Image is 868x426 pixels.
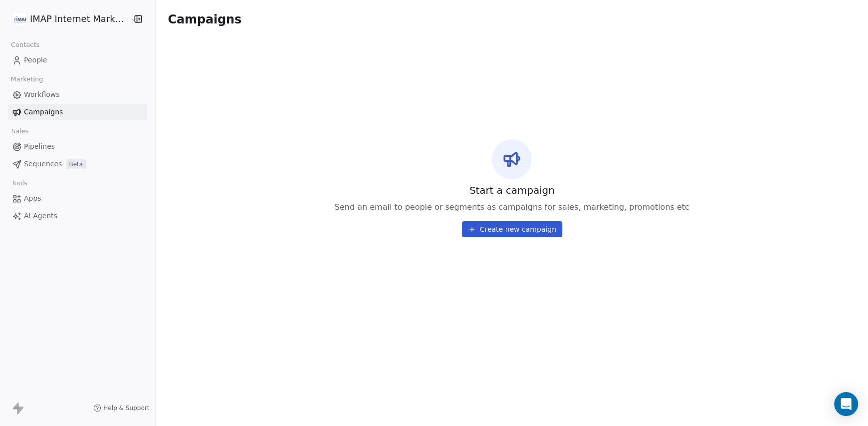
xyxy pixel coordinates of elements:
[335,201,689,213] span: Send an email to people or segments as campaigns for sales, marketing, promotions etc
[8,156,147,172] a: SequencesBeta
[6,37,44,52] span: Contacts
[93,404,149,412] a: Help & Support
[24,55,47,65] span: People
[7,176,31,191] span: Tools
[834,392,858,416] div: Open Intercom Messenger
[24,193,41,204] span: Apps
[6,72,47,87] span: Marketing
[30,12,128,25] span: IMAP Internet Marketing SL
[24,159,62,169] span: Sequences
[8,208,147,224] a: AI Agents
[24,107,63,117] span: Campaigns
[462,221,562,237] button: Create new campaign
[168,12,241,26] span: Campaigns
[469,183,555,197] span: Start a campaign
[66,159,86,169] span: Beta
[12,10,123,27] button: IMAP Internet Marketing SL
[103,404,149,412] span: Help & Support
[24,141,55,152] span: Pipelines
[24,89,60,100] span: Workflows
[8,104,147,120] a: Campaigns
[24,211,57,221] span: AI Agents
[8,190,147,207] a: Apps
[8,86,147,103] a: Workflows
[8,52,147,68] a: People
[14,13,26,25] img: IMAP_Logo_ok.jpg
[8,138,147,155] a: Pipelines
[7,124,33,139] span: Sales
